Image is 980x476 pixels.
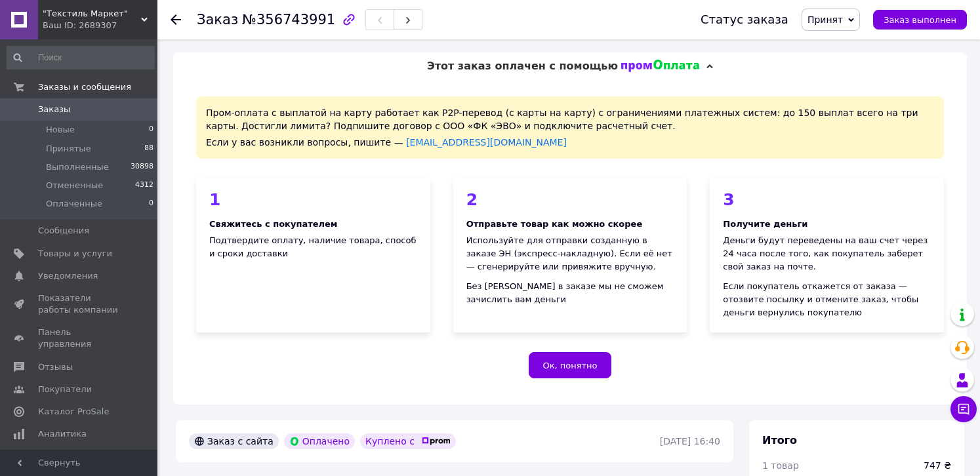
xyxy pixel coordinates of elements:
[406,137,567,148] a: [EMAIL_ADDRESS][DOMAIN_NAME]
[38,81,131,93] span: Заказы и сообщения
[723,191,931,208] div: 3
[242,12,335,28] span: №356743991
[46,161,109,173] span: Выполненные
[209,234,417,260] div: Подтвердите оплату, наличие товара, способ и сроки доставки
[762,460,799,471] span: 1 товар
[149,124,153,136] span: 0
[529,352,611,378] button: Ок, понятно
[131,161,153,173] span: 30898
[38,428,87,440] span: Аналитика
[46,180,103,191] span: Отмененные
[209,191,417,208] div: 1
[762,434,797,446] span: Итого
[807,14,843,25] span: Принят
[950,396,977,422] button: Чат с покупателем
[38,248,112,260] span: Товары и услуги
[46,198,102,210] span: Оплаченные
[7,46,155,69] input: Поиск
[38,225,89,237] span: Сообщения
[189,433,279,449] div: Заказ с сайта
[38,327,121,350] span: Панель управления
[466,191,674,208] div: 2
[422,437,451,445] img: prom
[46,143,91,155] span: Принятые
[38,384,92,395] span: Покупатели
[884,15,956,25] span: Заказ выполнен
[38,270,98,282] span: Уведомления
[149,198,153,210] span: 0
[466,280,674,306] div: Без [PERSON_NAME] в заказе мы не сможем зачислить вам деньги
[38,361,73,373] span: Отзывы
[284,433,355,449] div: Оплачено
[43,8,141,20] span: "Текстиль Маркет"
[196,96,944,159] div: Пром-оплата с выплатой на карту работает как P2P-перевод (с карты на карту) с ограничениями плате...
[660,436,720,446] time: [DATE] 16:40
[209,219,337,229] b: Свяжитесь с покупателем
[43,20,157,31] div: Ваш ID: 2689307
[723,234,931,273] div: Деньги будут переведены на ваш счет через 24 часа после того, как покупатель заберет свой заказ н...
[723,219,807,229] b: Получите деньги
[466,234,674,273] div: Используйте для отправки созданную в заказе ЭН (экспресс-накладную). Если её нет — сгенерируйте и...
[427,60,618,72] span: Этот заказ оплачен с помощью
[873,10,967,30] button: Заказ выполнен
[197,12,238,28] span: Заказ
[701,13,788,26] div: Статус заказа
[542,361,597,370] span: Ок, понятно
[135,180,153,191] span: 4312
[144,143,153,155] span: 88
[171,13,181,26] div: Вернуться назад
[46,124,75,136] span: Новые
[360,433,456,449] div: Куплено с
[466,219,643,229] b: Отправьте товар как можно скорее
[38,104,70,115] span: Заказы
[621,60,700,73] img: evopay logo
[38,292,121,316] span: Показатели работы компании
[924,459,951,472] div: 747 ₴
[38,406,109,418] span: Каталог ProSale
[723,280,931,319] div: Если покупатель откажется от заказа — отозвите посылку и отмените заказ, чтобы деньги вернулись п...
[206,136,934,149] div: Если у вас возникли вопросы, пишите —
